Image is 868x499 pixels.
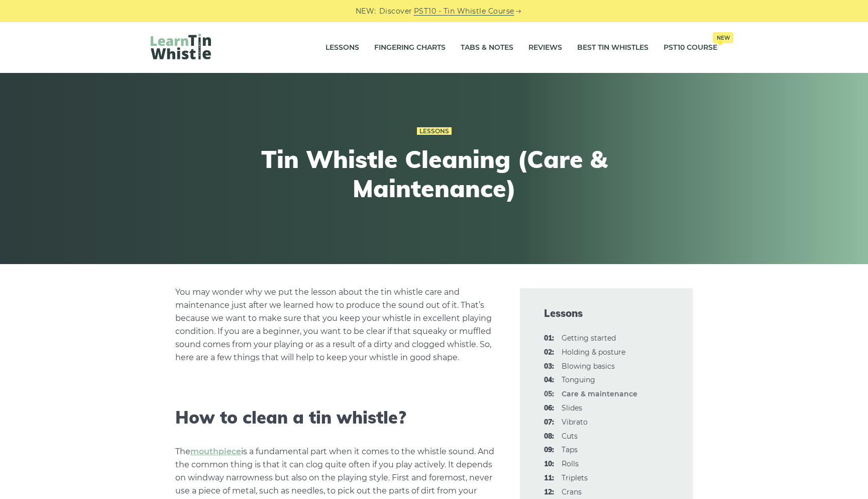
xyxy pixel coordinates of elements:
[175,407,496,428] h2: How to clean a tin whistle?
[544,306,669,320] span: Lessons
[528,35,562,60] a: Reviews
[544,458,554,470] span: 10:
[562,432,578,441] a: 08:Cuts
[190,447,241,456] a: mouthpiece
[151,34,211,59] img: LearnTinWhistle.com
[562,389,637,398] strong: Care & maintenance
[562,473,588,482] a: 11:Triplets
[562,445,578,454] a: 09:Taps
[544,361,554,373] span: 03:
[544,332,554,345] span: 01:
[374,35,446,60] a: Fingering Charts
[562,348,625,357] a: 02:Holding & posture
[417,127,452,135] a: Lessons
[562,362,615,371] a: 03:Blowing basics
[544,417,554,429] span: 07:
[544,347,554,359] span: 02:
[562,459,579,468] a: 10:Rolls
[562,375,595,384] a: 04:Tonguing
[544,402,554,414] span: 06:
[713,32,733,43] span: New
[544,486,554,498] span: 12:
[544,444,554,456] span: 09:
[461,35,513,60] a: Tabs & Notes
[562,334,616,343] a: 01:Getting started
[249,145,619,203] h1: Tin Whistle Cleaning (Care & Maintenance)
[175,286,496,364] p: You may wonder why we put the lesson about the tin whistle care and maintenance just after we lea...
[544,388,554,400] span: 05:
[577,35,648,60] a: Best Tin Whistles
[562,487,582,496] a: 12:Crans
[562,418,588,427] a: 07:Vibrato
[544,374,554,386] span: 04:
[562,403,582,412] a: 06:Slides
[544,472,554,484] span: 11:
[664,35,717,60] a: PST10 CourseNew
[325,35,359,60] a: Lessons
[544,431,554,443] span: 08:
